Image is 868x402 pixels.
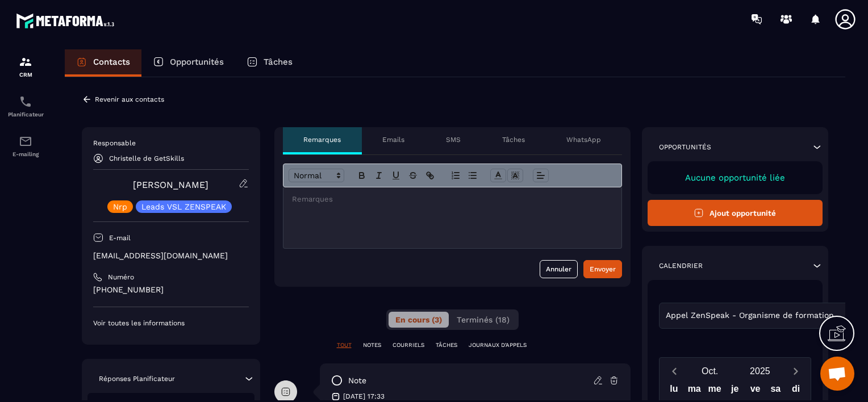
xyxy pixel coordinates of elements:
[93,57,130,67] p: Contacts
[765,381,786,401] div: sa
[446,135,461,144] p: SMS
[3,126,48,166] a: emailemailE-mailing
[685,361,735,381] button: Open months overlay
[469,341,527,349] p: JOURNAUX D'APPELS
[113,203,127,211] p: Nrp
[95,95,164,103] p: Revenir aux contacts
[389,312,449,328] button: En cours (3)
[735,361,785,381] button: Open years overlay
[93,139,249,148] p: Responsable
[3,72,48,78] p: CRM
[382,135,404,144] p: Emails
[93,319,249,328] p: Voir toutes les informations
[820,357,854,391] div: Ouvrir le chat
[133,179,208,190] a: [PERSON_NAME]
[264,57,293,67] p: Tâches
[837,309,845,322] input: Search for option
[395,315,442,324] span: En cours (3)
[648,200,823,226] button: Ajout opportunité
[659,261,703,270] p: Calendrier
[19,55,32,69] img: formation
[93,250,249,261] p: [EMAIL_ADDRESS][DOMAIN_NAME]
[19,135,32,148] img: email
[343,392,385,401] p: [DATE] 17:33
[19,95,32,108] img: scheduler
[659,173,812,183] p: Aucune opportunité liée
[659,303,861,329] div: Search for option
[3,47,48,86] a: formationformationCRM
[99,374,175,383] p: Réponses Planificateur
[786,381,806,401] div: di
[141,49,235,77] a: Opportunités
[684,381,704,401] div: ma
[590,263,616,275] div: Envoyer
[664,363,685,379] button: Previous month
[65,49,141,77] a: Contacts
[785,363,806,379] button: Next month
[566,135,601,144] p: WhatsApp
[393,341,424,349] p: COURRIELS
[109,154,184,162] p: Christelle de GetSkills
[725,381,745,401] div: je
[704,381,725,401] div: me
[436,341,457,349] p: TÂCHES
[16,10,118,31] img: logo
[109,233,131,242] p: E-mail
[450,312,516,328] button: Terminés (18)
[337,341,352,349] p: TOUT
[3,151,48,157] p: E-mailing
[3,111,48,118] p: Planificateur
[363,341,381,349] p: NOTES
[235,49,304,77] a: Tâches
[745,381,766,401] div: ve
[664,381,685,401] div: lu
[583,260,622,278] button: Envoyer
[348,375,366,386] p: note
[170,57,224,67] p: Opportunités
[93,284,249,295] p: [PHONE_NUMBER]
[457,315,510,324] span: Terminés (18)
[303,135,341,144] p: Remarques
[663,309,837,322] span: Appel ZenSpeak - Organisme de formation
[540,260,578,278] button: Annuler
[3,86,48,126] a: schedulerschedulerPlanificateur
[141,203,226,211] p: Leads VSL ZENSPEAK
[108,273,134,282] p: Numéro
[659,143,711,152] p: Opportunités
[502,135,525,144] p: Tâches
